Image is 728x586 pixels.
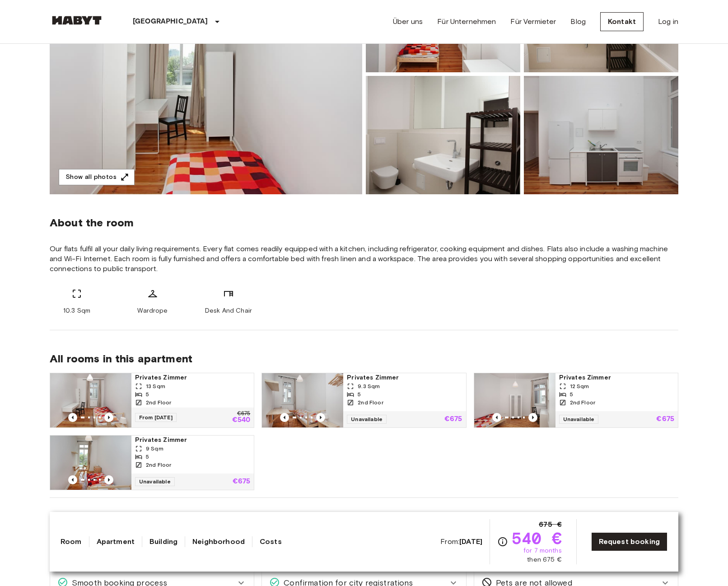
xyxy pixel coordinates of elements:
[260,536,282,547] a: Costs
[656,416,674,423] p: €675
[146,398,171,407] span: 2nd Floor
[523,546,562,555] span: for 7 months
[137,306,168,315] span: Wardrope
[492,413,501,422] button: Previous image
[347,373,462,382] span: Privates Zimmer
[146,382,165,390] span: 13 Sqm
[474,373,678,428] a: Marketing picture of unit DE-01-195-04MPrevious imagePrevious imagePrivates Zimmer12 Sqm52nd Floo...
[512,530,562,546] span: 540 €
[50,216,678,230] span: About the room
[570,398,595,407] span: 2nd Floor
[393,16,423,27] a: Über uns
[146,453,149,461] span: 5
[280,413,289,422] button: Previous image
[444,416,462,423] p: €675
[316,413,325,422] button: Previous image
[50,435,254,490] a: Marketing picture of unit DE-01-195-01MPrevious imagePrevious imagePrivates Zimmer9 Sqm52nd Floor...
[133,16,208,27] p: [GEOGRAPHIC_DATA]
[63,306,90,315] span: 10.3 Sqm
[527,555,562,564] span: then 675 €
[570,390,573,398] span: 5
[658,16,678,27] a: Log in
[347,415,387,424] span: Unavailable
[61,536,82,547] a: Room
[68,413,77,422] button: Previous image
[205,306,252,315] span: Desk And Chair
[232,417,251,424] p: €540
[559,373,674,382] span: Privates Zimmer
[237,411,250,417] p: €675
[497,536,508,547] svg: Check cost overview for full price breakdown. Please note that discounts apply to new joiners onl...
[437,16,496,27] a: Für Unternehmen
[559,415,599,424] span: Unavailable
[474,373,555,427] img: Marketing picture of unit DE-01-195-04M
[591,532,667,551] a: Request booking
[50,373,254,428] a: Marketing picture of unit DE-01-195-03MPrevious imagePrevious imagePrivates Zimmer13 Sqm52nd Floo...
[104,413,113,422] button: Previous image
[97,536,135,547] a: Apartment
[366,76,520,194] img: Picture of unit DE-01-195-02M
[570,16,586,27] a: Blog
[358,390,361,398] span: 5
[104,475,113,484] button: Previous image
[135,477,175,486] span: Unavailable
[510,16,556,27] a: Für Vermieter
[570,382,589,390] span: 12 Sqm
[261,373,466,428] a: Marketing picture of unit DE-01-195-05MPrevious imagePrevious imagePrivates Zimmer9.3 Sqm52nd Flo...
[135,436,250,445] span: Privates Zimmer
[262,373,343,427] img: Marketing picture of unit DE-01-195-05M
[50,352,678,366] span: All rooms in this apartment
[135,373,250,382] span: Privates Zimmer
[358,398,383,407] span: 2nd Floor
[440,537,482,547] span: From:
[528,413,537,422] button: Previous image
[233,478,251,485] p: €675
[68,475,77,484] button: Previous image
[146,390,149,398] span: 5
[524,76,678,194] img: Picture of unit DE-01-195-02M
[149,536,177,547] a: Building
[59,169,135,186] button: Show all photos
[539,519,562,530] span: 675 €
[192,536,245,547] a: Neighborhood
[459,537,482,546] b: [DATE]
[146,445,163,453] span: 9 Sqm
[50,16,104,25] img: Habyt
[135,413,177,422] span: From [DATE]
[50,436,131,490] img: Marketing picture of unit DE-01-195-01M
[50,373,131,427] img: Marketing picture of unit DE-01-195-03M
[358,382,380,390] span: 9.3 Sqm
[146,461,171,469] span: 2nd Floor
[600,12,644,31] a: Kontakt
[50,244,678,274] span: Our flats fulfil all your daily living requirements. Every flat comes readily equipped with a kit...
